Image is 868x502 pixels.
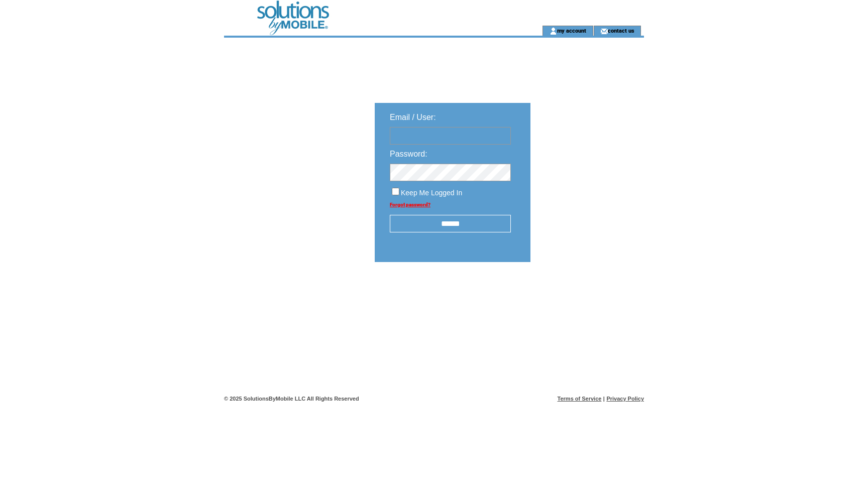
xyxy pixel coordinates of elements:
a: contact us [608,27,634,34]
a: my account [557,27,586,34]
span: Password: [390,150,427,158]
span: Keep Me Logged In [401,189,462,197]
img: contact_us_icon.gif;jsessionid=2520A5F365359558F4EABC522400FDCB [600,27,608,35]
img: account_icon.gif;jsessionid=2520A5F365359558F4EABC522400FDCB [550,27,557,35]
a: Privacy Policy [606,396,644,402]
a: Terms of Service [558,396,602,402]
span: | [603,396,605,402]
a: Forgot password? [390,202,430,207]
img: transparent.png;jsessionid=2520A5F365359558F4EABC522400FDCB [560,287,610,300]
span: Email / User: [390,113,436,121]
span: © 2025 SolutionsByMobile LLC All Rights Reserved [224,396,359,402]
